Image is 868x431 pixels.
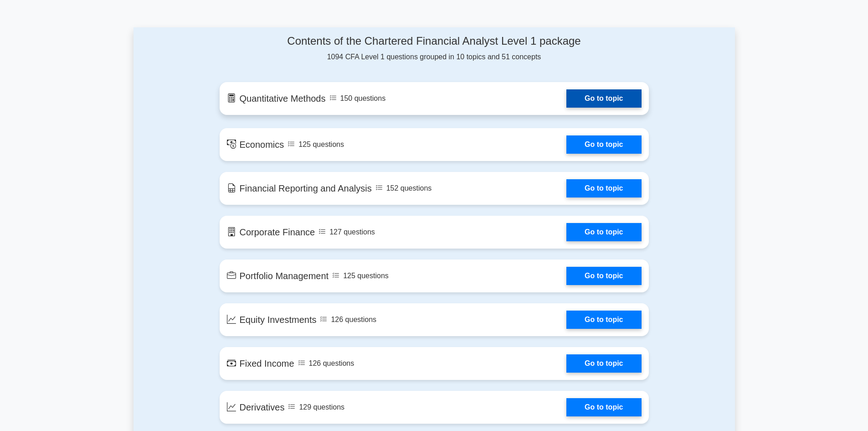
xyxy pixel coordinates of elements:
[220,35,649,48] h4: Contents of the Chartered Financial Analyst Level 1 package
[566,398,641,416] a: Go to topic
[566,311,641,329] a: Go to topic
[220,35,649,62] div: 1094 CFA Level 1 questions grouped in 10 topics and 51 concepts
[566,267,641,285] a: Go to topic
[566,135,641,154] a: Go to topic
[566,223,641,241] a: Go to topic
[566,89,641,108] a: Go to topic
[566,354,641,373] a: Go to topic
[566,179,641,197] a: Go to topic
